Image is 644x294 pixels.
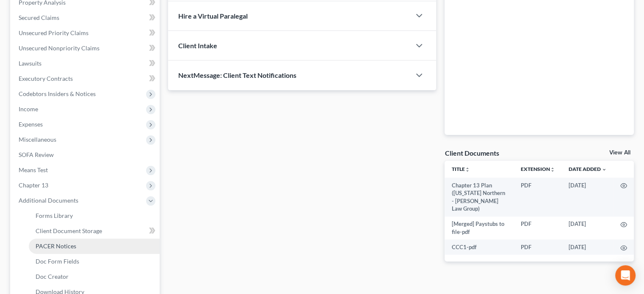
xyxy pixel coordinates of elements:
[19,166,48,173] span: Means Test
[521,166,555,172] a: Extensionunfold_more
[29,208,160,223] a: Forms Library
[615,265,636,286] div: Open Intercom Messenger
[12,41,160,56] a: Unsecured Nonpriority Claims
[569,166,607,172] a: Date Added expand_more
[445,178,514,217] td: Chapter 13 Plan ([US_STATE] Northern - [PERSON_NAME] Law Group)
[178,12,248,20] span: Hire a Virtual Paralegal
[19,60,41,67] span: Lawsuits
[562,178,614,217] td: [DATE]
[19,136,56,143] span: Miscellaneous
[178,71,296,79] span: NextMessage: Client Text Notifications
[609,150,630,156] a: View All
[29,254,160,269] a: Doc Form Fields
[36,212,73,219] span: Forms Library
[19,75,73,82] span: Executory Contracts
[445,148,499,157] div: Client Documents
[550,167,555,172] i: unfold_more
[19,29,88,36] span: Unsecured Priority Claims
[19,197,78,204] span: Additional Documents
[464,167,470,172] i: unfold_more
[19,90,96,97] span: Codebtors Insiders & Notices
[562,239,614,255] td: [DATE]
[19,44,100,52] span: Unsecured Nonpriority Claims
[451,166,470,172] a: Titleunfold_more
[29,239,160,254] a: PACER Notices
[514,178,562,217] td: PDF
[514,217,562,240] td: PDF
[602,167,607,172] i: expand_more
[178,41,217,49] span: Client Intake
[19,14,59,21] span: Secured Claims
[36,227,102,234] span: Client Document Storage
[445,239,514,255] td: CCC1-pdf
[36,242,76,250] span: PACER Notices
[514,239,562,255] td: PDF
[12,56,160,71] a: Lawsuits
[29,269,160,284] a: Doc Creator
[29,223,160,239] a: Client Document Storage
[19,105,38,113] span: Income
[12,147,160,162] a: SOFA Review
[12,10,160,25] a: Secured Claims
[19,121,43,128] span: Expenses
[12,25,160,41] a: Unsecured Priority Claims
[19,151,54,158] span: SOFA Review
[36,258,79,265] span: Doc Form Fields
[36,273,69,280] span: Doc Creator
[12,71,160,86] a: Executory Contracts
[562,217,614,240] td: [DATE]
[19,181,48,189] span: Chapter 13
[445,217,514,240] td: [Merged] Paystubs to file-pdf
